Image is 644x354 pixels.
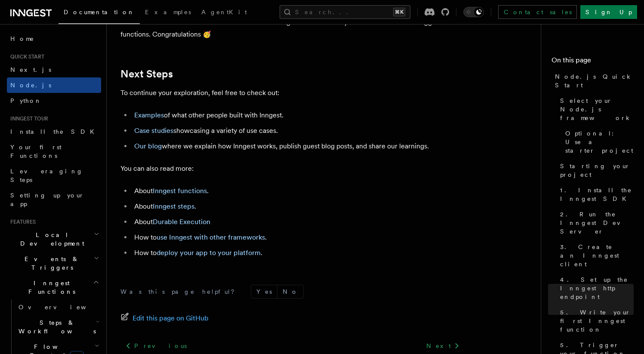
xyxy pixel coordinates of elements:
[555,72,634,89] span: Node.js Quick Start
[132,125,465,137] li: showcasing a variety of use cases.
[251,285,277,298] button: Yes
[557,272,634,305] a: 4. Set up the Inngest http endpoint
[580,5,637,19] a: Sign Up
[565,129,634,155] span: Optional: Use a starter project
[7,279,93,296] span: Inngest Functions
[120,163,465,175] p: You can also read more:
[157,249,261,257] a: deploy your app to your platform
[552,69,634,93] a: Node.js Quick Start
[18,304,107,311] span: Overview
[59,3,140,24] a: Documentation
[277,285,303,298] button: No
[15,318,96,336] span: Steps & Workflows
[153,187,207,195] a: Inngest functions
[10,34,34,43] span: Home
[560,275,634,301] span: 4. Set up the Inngest http endpoint
[7,62,101,77] a: Next.js
[7,255,94,272] span: Events & Triggers
[201,9,247,15] span: AgentKit
[140,3,196,23] a: Examples
[10,66,51,73] span: Next.js
[7,31,101,46] a: Home
[134,142,162,150] a: Our blog
[120,16,465,40] p: And - that's it! You now have learned how to create Inngest functions and you have sent events to...
[393,8,405,16] kbd: ⌘K
[132,231,465,243] li: How to .
[7,251,101,275] button: Events & Triggers
[7,275,101,299] button: Inngest Functions
[562,126,634,158] a: Optional: Use a starter project
[10,97,42,104] span: Python
[560,186,634,203] span: 1. Install the Inngest SDK
[132,216,465,228] li: About
[120,287,240,296] p: Was this page helpful?
[15,299,101,315] a: Overview
[132,247,465,259] li: How to .
[7,227,101,251] button: Local Development
[15,315,101,339] button: Steps & Workflows
[557,182,634,206] a: 1. Install the Inngest SDK
[280,5,410,19] button: Search...⌘K
[557,158,634,182] a: Starting your project
[153,202,194,210] a: Inngest steps
[7,139,101,163] a: Your first Functions
[10,128,99,135] span: Install the SDK
[560,308,634,334] span: 5. Write your first Inngest function
[7,219,36,225] span: Features
[560,243,634,268] span: 3. Create an Inngest client
[7,115,48,122] span: Inngest tour
[557,93,634,126] a: Select your Node.js framework
[7,231,94,248] span: Local Development
[153,218,210,226] a: Durable Execution
[560,162,634,179] span: Starting your project
[560,96,634,122] span: Select your Node.js framework
[421,338,465,354] a: Next
[120,87,465,99] p: To continue your exploration, feel free to check out:
[498,5,577,19] a: Contact sales
[7,53,44,60] span: Quick start
[557,206,634,239] a: 2. Run the Inngest Dev Server
[132,140,465,152] li: where we explain how Inngest works, publish guest blog posts, and share our learnings.
[120,312,209,324] a: Edit this page on GitHub
[10,144,62,159] span: Your first Functions
[7,188,101,212] a: Setting up your app
[157,233,265,241] a: use Inngest with other frameworks
[7,124,101,139] a: Install the SDK
[463,7,484,17] button: Toggle dark mode
[560,210,634,236] span: 2. Run the Inngest Dev Server
[10,82,51,89] span: Node.js
[132,109,465,121] li: of what other people built with Inngest.
[7,93,101,108] a: Python
[132,185,465,197] li: About .
[7,163,101,188] a: Leveraging Steps
[132,312,209,324] span: Edit this page on GitHub
[120,68,173,80] a: Next Steps
[7,77,101,93] a: Node.js
[196,3,252,23] a: AgentKit
[557,305,634,337] a: 5. Write your first Inngest function
[552,55,634,69] h4: On this page
[10,168,83,183] span: Leveraging Steps
[134,111,164,119] a: Examples
[64,9,135,15] span: Documentation
[134,126,173,135] a: Case studies
[120,338,191,354] a: Previous
[132,200,465,212] li: About .
[145,9,191,15] span: Examples
[10,192,84,207] span: Setting up your app
[557,239,634,272] a: 3. Create an Inngest client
